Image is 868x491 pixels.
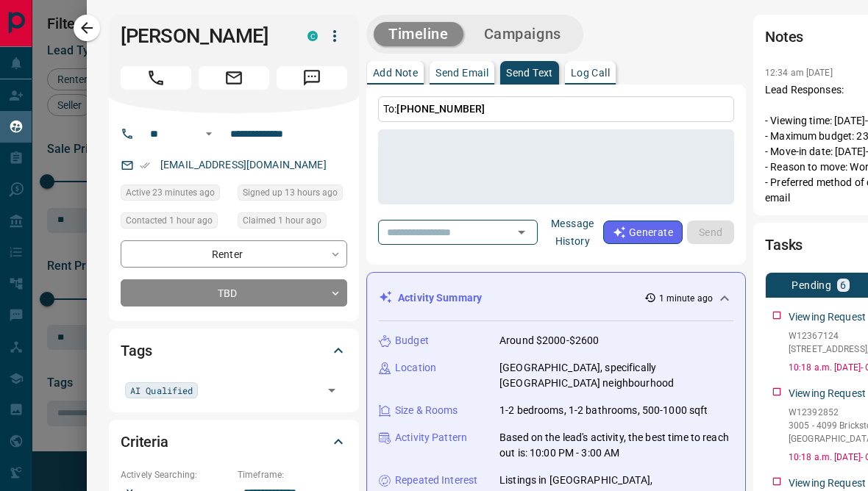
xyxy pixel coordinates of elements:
[499,403,708,418] p: 1-2 bedrooms, 1-2 bathrooms, 500-1000 sqft
[121,24,285,48] h1: [PERSON_NAME]
[238,184,347,205] div: Mon Sep 15 2025
[398,290,482,306] p: Activity Summary
[395,360,436,376] p: Location
[121,333,347,368] div: Tags
[379,284,733,312] div: Activity Summary1 minute ago
[571,68,610,78] p: Log Call
[126,213,213,228] span: Contacted 1 hour ago
[499,430,733,461] p: Based on the lead's activity, the best time to reach out is: 10:00 PM - 3:00 AM
[121,424,347,459] div: Criteria
[126,185,215,200] span: Active 23 minutes ago
[395,403,458,418] p: Size & Rooms
[238,212,347,233] div: Tue Sep 16 2025
[373,68,418,78] p: Add Note
[121,66,191,90] span: Call
[200,125,218,143] button: Open
[121,339,152,362] h2: Tags
[499,333,599,348] p: Around $2000-$2600
[603,221,683,244] button: Generate
[791,280,831,290] p: Pending
[374,22,463,46] button: Timeline
[840,280,846,290] p: 6
[307,31,318,41] div: condos.ca
[130,383,193,398] span: AI Qualified
[395,473,477,488] p: Repeated Interest
[499,360,733,391] p: [GEOGRAPHIC_DATA], specifically [GEOGRAPHIC_DATA] neighbourhood
[199,66,269,90] span: Email
[140,160,150,171] svg: Email Verified
[395,333,429,348] p: Budget
[378,96,734,122] p: To:
[506,68,553,78] p: Send Text
[765,68,833,78] p: 12:34 am [DATE]
[511,222,532,243] button: Open
[277,66,347,90] span: Message
[321,380,342,401] button: Open
[121,240,347,268] div: Renter
[435,68,488,78] p: Send Email
[243,213,321,228] span: Claimed 1 hour ago
[121,212,230,233] div: Tue Sep 16 2025
[121,430,168,454] h2: Criteria
[396,103,485,115] span: [PHONE_NUMBER]
[765,233,803,257] h2: Tasks
[121,184,230,205] div: Tue Sep 16 2025
[160,159,327,171] a: [EMAIL_ADDRESS][DOMAIN_NAME]
[121,468,230,481] p: Actively Searching:
[765,25,803,49] h2: Notes
[659,292,713,305] p: 1 minute ago
[542,212,603,253] button: Message History
[469,22,576,46] button: Campaigns
[121,279,347,307] div: TBD
[395,430,467,445] p: Activity Pattern
[243,185,338,200] span: Signed up 13 hours ago
[238,468,347,481] p: Timeframe:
